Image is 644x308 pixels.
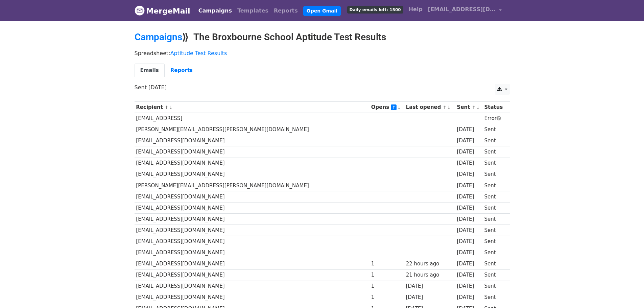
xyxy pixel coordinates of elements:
th: Recipient [135,102,370,113]
div: 22 hours ago [406,260,454,268]
p: Spreadsheet: [135,50,510,57]
td: Sent [483,124,506,135]
td: [EMAIL_ADDRESS][DOMAIN_NAME] [135,225,370,236]
div: 1 [371,271,403,279]
td: [EMAIL_ADDRESS][DOMAIN_NAME] [135,135,370,146]
a: ↓ [447,105,451,110]
th: Opens [369,102,404,113]
td: [EMAIL_ADDRESS][DOMAIN_NAME] [135,191,370,202]
div: [DATE] [457,204,481,212]
a: Reports [165,64,198,77]
td: Sent [483,158,506,169]
div: [DATE] [457,293,481,301]
h2: ⟫ The Broxbourne School Aptitude Test Results [135,31,510,43]
a: Aptitude Test Results [170,50,227,56]
th: Status [483,102,506,113]
td: Sent [483,180,506,191]
a: MergeMail [135,4,190,18]
td: Sent [483,225,506,236]
div: [DATE] [406,293,454,301]
td: [PERSON_NAME][EMAIL_ADDRESS][PERSON_NAME][DOMAIN_NAME] [135,180,370,191]
div: [DATE] [457,182,481,190]
div: [DATE] [457,260,481,268]
a: [EMAIL_ADDRESS][DOMAIN_NAME] [425,3,504,19]
td: [EMAIL_ADDRESS][DOMAIN_NAME] [135,247,370,258]
td: Sent [483,269,506,281]
td: [EMAIL_ADDRESS][DOMAIN_NAME] [135,146,370,158]
a: Help [406,3,425,16]
a: ↑ [472,105,476,110]
td: [EMAIL_ADDRESS][DOMAIN_NAME] [135,258,370,269]
p: Sent [DATE] [135,84,510,91]
td: Sent [483,169,506,180]
th: Sent [455,102,483,113]
td: [EMAIL_ADDRESS][DOMAIN_NAME] [135,292,370,303]
span: [EMAIL_ADDRESS][DOMAIN_NAME] [428,5,496,14]
a: ↓ [476,105,480,110]
div: [DATE] [457,215,481,223]
td: Sent [483,236,506,247]
a: ↑ [443,105,447,110]
div: [DATE] [457,227,481,234]
div: [DATE] [457,159,481,167]
a: Daily emails left: 1500 [344,3,406,16]
a: ↑ [165,105,168,110]
span: Daily emails left: 1500 [347,6,403,14]
td: Sent [483,281,506,292]
td: [EMAIL_ADDRESS] [135,113,370,124]
td: Sent [483,214,506,225]
td: Sent [483,258,506,269]
td: [EMAIL_ADDRESS][DOMAIN_NAME] [135,169,370,180]
a: ↑ [391,104,397,110]
td: Sent [483,191,506,202]
td: [EMAIL_ADDRESS][DOMAIN_NAME] [135,202,370,213]
div: [DATE] [457,170,481,178]
div: [DATE] [457,193,481,201]
div: [DATE] [457,126,481,134]
a: Reports [271,4,301,18]
td: Sent [483,247,506,258]
td: Sent [483,135,506,146]
td: [EMAIL_ADDRESS][DOMAIN_NAME] [135,158,370,169]
div: [DATE] [457,238,481,245]
div: [DATE] [457,137,481,145]
a: ↓ [397,105,401,110]
td: Sent [483,202,506,213]
div: [DATE] [457,271,481,279]
a: ↓ [169,105,173,110]
div: [DATE] [457,282,481,290]
a: Campaigns [135,31,182,43]
td: Sent [483,292,506,303]
div: 21 hours ago [406,271,454,279]
a: Campaigns [196,4,235,18]
div: 1 [371,293,403,301]
td: [PERSON_NAME][EMAIL_ADDRESS][PERSON_NAME][DOMAIN_NAME] [135,124,370,135]
a: Emails [135,64,165,77]
div: [DATE] [457,249,481,257]
a: Open Gmail [303,6,341,16]
td: [EMAIL_ADDRESS][DOMAIN_NAME] [135,214,370,225]
td: [EMAIL_ADDRESS][DOMAIN_NAME] [135,281,370,292]
div: [DATE] [406,282,454,290]
div: [DATE] [457,148,481,156]
td: [EMAIL_ADDRESS][DOMAIN_NAME] [135,269,370,281]
td: [EMAIL_ADDRESS][DOMAIN_NAME] [135,236,370,247]
a: Templates [235,4,271,18]
td: Error [483,113,506,124]
img: MergeMail logo [135,5,145,16]
th: Last opened [404,102,455,113]
div: 1 [371,260,403,268]
td: Sent [483,146,506,158]
div: 1 [371,282,403,290]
